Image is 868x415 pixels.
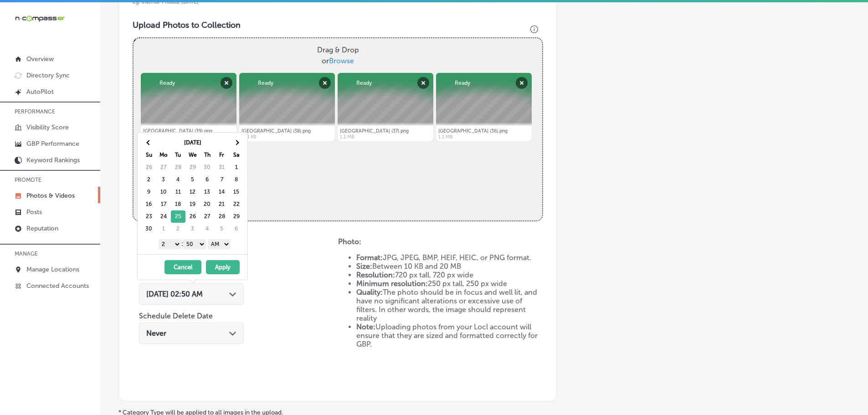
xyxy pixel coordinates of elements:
li: JPG, JPEG, BMP, HEIF, HEIC, or PNG format. [356,253,544,262]
span: Never [146,329,166,338]
p: Manage Locations [26,266,79,273]
td: 19 [185,198,200,210]
strong: Photo: [338,237,361,246]
td: 22 [229,198,244,210]
td: 25 [171,210,185,223]
p: Visibility Score [26,123,69,131]
p: AutoPilot [26,88,54,96]
img: 660ab0bf-5cc7-4cb8-ba1c-48b5ae0f18e60NCTV_CLogo_TV_Black_-500x88.png [15,14,65,23]
p: Reputation [26,225,58,232]
td: 14 [215,186,229,198]
p: GBP Performance [26,140,79,148]
td: 28 [171,161,185,174]
td: 1 [229,161,244,174]
strong: Format: [356,253,383,262]
td: 28 [215,210,229,223]
td: 8 [229,174,244,186]
td: 9 [142,186,156,198]
th: Fr [215,149,229,161]
td: 3 [156,174,171,186]
th: [DATE] [156,137,229,149]
td: 18 [171,198,185,210]
td: 13 [200,186,215,198]
div: : [141,237,247,251]
td: 6 [200,174,215,186]
p: Overview [26,55,54,63]
th: Sa [229,149,244,161]
td: 7 [215,174,229,186]
td: 27 [200,210,215,223]
td: 29 [229,210,244,223]
td: 21 [215,198,229,210]
li: 250 px tall, 250 px wide [356,279,544,288]
td: 31 [215,161,229,174]
li: The photo should be in focus and well lit, and have no significant alterations or excessive use o... [356,288,544,323]
td: 27 [156,161,171,174]
th: Mo [156,149,171,161]
button: Apply [206,260,240,274]
td: 24 [156,210,171,223]
td: 23 [142,210,156,223]
h3: Upload Photos to Collection [133,20,543,30]
td: 2 [171,223,185,235]
td: 3 [185,223,200,235]
strong: Resolution: [356,271,395,279]
td: 17 [156,198,171,210]
td: 1 [156,223,171,235]
td: 15 [229,186,244,198]
td: 5 [185,174,200,186]
td: 16 [142,198,156,210]
td: 4 [200,223,215,235]
td: 29 [185,161,200,174]
td: 10 [156,186,171,198]
p: Directory Sync [26,72,70,79]
strong: Note: [356,323,375,331]
td: 30 [142,223,156,235]
li: Uploading photos from your Locl account will ensure that they are sized and formatted correctly f... [356,323,544,348]
p: Photos & Videos [26,192,75,200]
td: 12 [185,186,200,198]
td: 26 [185,210,200,223]
strong: Size: [356,262,372,271]
p: Keyword Rankings [26,156,80,164]
th: Su [142,149,156,161]
label: Drag & Drop or [313,41,363,70]
span: [DATE] 02:50 AM [146,290,203,298]
span: Browse [329,56,354,65]
td: 30 [200,161,215,174]
td: 26 [142,161,156,174]
td: 11 [171,186,185,198]
th: Th [200,149,215,161]
button: Cancel [164,260,201,274]
th: Tu [171,149,185,161]
li: Between 10 KB and 20 MB [356,262,544,271]
td: 6 [229,223,244,235]
td: 4 [171,174,185,186]
th: We [185,149,200,161]
td: 5 [215,223,229,235]
td: 20 [200,198,215,210]
strong: Quality: [356,288,383,297]
label: Schedule Delete Date [139,312,213,320]
strong: Minimum resolution: [356,279,428,288]
td: 2 [142,174,156,186]
p: Posts [26,208,42,216]
li: 720 px tall, 720 px wide [356,271,544,279]
p: Connected Accounts [26,282,89,290]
